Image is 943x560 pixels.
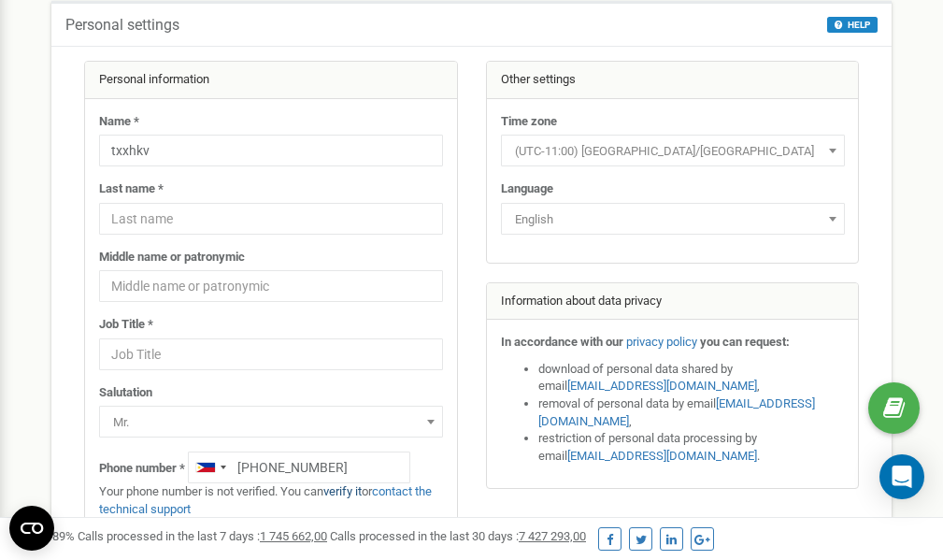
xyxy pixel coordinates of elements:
[501,180,553,198] label: Language
[99,135,443,166] input: Name
[567,449,757,463] a: [EMAIL_ADDRESS][DOMAIN_NAME]
[99,316,153,334] label: Job Title *
[65,17,179,34] h5: Personal settings
[99,384,152,402] label: Salutation
[507,138,838,165] span: (UTC-11:00) Pacific/Midway
[99,249,245,266] label: Middle name or patronymic
[99,180,164,198] label: Last name *
[538,361,845,395] li: download of personal data shared by email ,
[99,203,443,235] input: Last name
[99,338,443,370] input: Job Title
[501,135,845,166] span: (UTC-11:00) Pacific/Midway
[827,17,878,33] button: HELP
[507,207,838,233] span: English
[487,283,859,321] div: Information about data privacy
[501,113,557,131] label: Time zone
[487,62,859,99] div: Other settings
[99,270,443,302] input: Middle name or patronymic
[700,335,790,349] strong: you can request:
[99,460,185,478] label: Phone number *
[188,452,410,483] input: +1-800-555-55-55
[501,203,845,235] span: English
[330,529,586,543] span: Calls processed in the last 30 days :
[99,113,139,131] label: Name *
[189,452,232,482] div: Telephone country code
[78,529,327,543] span: Calls processed in the last 7 days :
[626,335,697,349] a: privacy policy
[538,430,845,465] li: restriction of personal data processing by email .
[879,454,924,499] div: Open Intercom Messenger
[99,406,443,438] span: Mr.
[323,484,362,498] a: verify it
[567,379,757,393] a: [EMAIL_ADDRESS][DOMAIN_NAME]
[260,529,327,543] u: 1 745 662,00
[538,395,845,430] li: removal of personal data by email ,
[99,483,443,518] p: Your phone number is not verified. You can or
[106,409,436,436] span: Mr.
[519,529,586,543] u: 7 427 293,00
[85,62,457,99] div: Personal information
[501,335,623,349] strong: In accordance with our
[99,484,432,516] a: contact the technical support
[9,506,54,551] button: Open CMP widget
[538,396,815,428] a: [EMAIL_ADDRESS][DOMAIN_NAME]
